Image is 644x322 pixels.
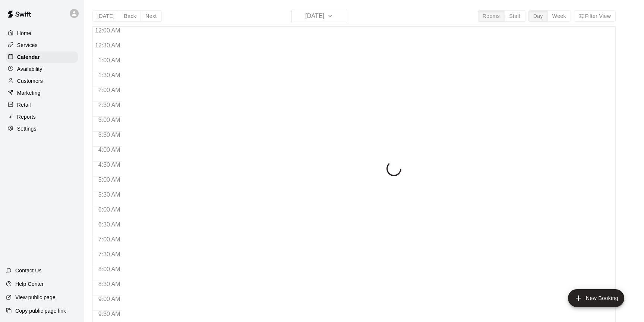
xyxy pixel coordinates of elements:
[97,311,122,317] span: 9:30 AM
[17,77,43,85] p: Customers
[97,236,122,243] span: 7:00 AM
[17,41,38,49] p: Services
[93,27,122,34] span: 12:00 AM
[97,296,122,302] span: 9:00 AM
[6,111,78,122] a: Reports
[15,294,56,301] p: View public page
[568,289,624,307] button: add
[6,28,78,39] a: Home
[17,65,42,73] p: Availability
[17,125,37,132] p: Settings
[17,89,41,97] p: Marketing
[15,267,42,274] p: Contact Us
[97,72,122,78] span: 1:30 AM
[97,266,122,272] span: 8:00 AM
[97,206,122,213] span: 6:00 AM
[15,307,66,315] p: Copy public page link
[6,99,78,110] a: Retail
[97,251,122,257] span: 7:30 AM
[97,176,122,183] span: 5:00 AM
[6,51,78,63] a: Calendar
[15,280,44,288] p: Help Center
[93,42,122,49] span: 12:30 AM
[17,101,31,109] p: Retail
[97,162,122,168] span: 4:30 AM
[97,281,122,287] span: 8:30 AM
[97,147,122,153] span: 4:00 AM
[97,57,122,63] span: 1:00 AM
[97,191,122,198] span: 5:30 AM
[97,132,122,138] span: 3:30 AM
[17,29,31,37] p: Home
[97,102,122,108] span: 2:30 AM
[6,40,78,51] a: Services
[17,53,40,61] p: Calendar
[97,221,122,228] span: 6:30 AM
[6,63,78,75] a: Availability
[97,87,122,93] span: 2:00 AM
[6,87,78,99] a: Marketing
[97,117,122,123] span: 3:00 AM
[6,75,78,87] a: Customers
[17,113,36,121] p: Reports
[6,123,78,134] a: Settings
